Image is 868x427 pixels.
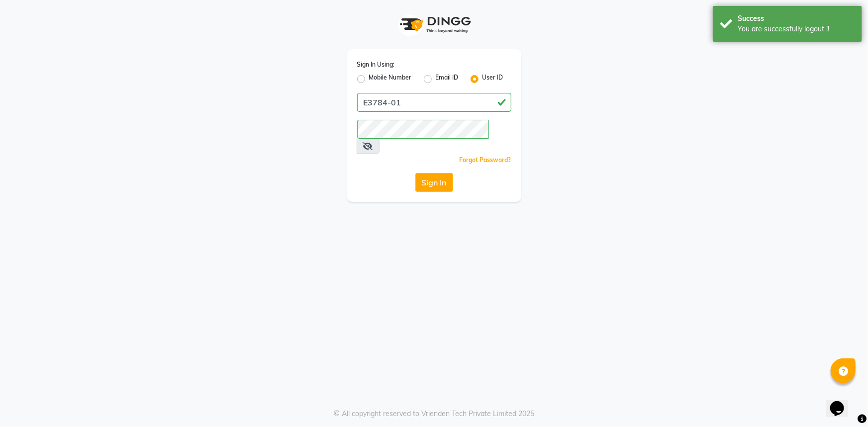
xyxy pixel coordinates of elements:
[738,24,855,34] div: You are successfully logout !!
[394,10,474,39] img: logo1.svg
[482,73,503,85] label: User ID
[369,73,412,85] label: Mobile Number
[415,173,453,192] button: Sign In
[460,156,511,164] a: Forgot Password?
[357,60,395,69] label: Sign In Using:
[357,120,489,139] input: Username
[826,387,858,417] iframe: chat widget
[436,73,459,85] label: Email ID
[357,93,511,112] input: Username
[738,13,855,24] div: Success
